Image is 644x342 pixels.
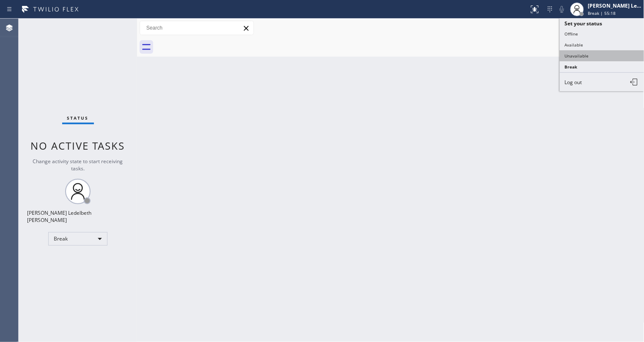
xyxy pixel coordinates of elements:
span: Break | 55:18 [588,10,616,16]
button: Mute [556,3,568,15]
span: Status [67,115,89,121]
div: Break [48,232,107,246]
div: [PERSON_NAME] Ledelbeth [PERSON_NAME] [588,2,641,9]
span: No active tasks [31,139,125,153]
input: Search [140,21,253,35]
div: [PERSON_NAME] Ledelbeth [PERSON_NAME] [27,209,129,224]
span: Change activity state to start receiving tasks. [33,158,123,172]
